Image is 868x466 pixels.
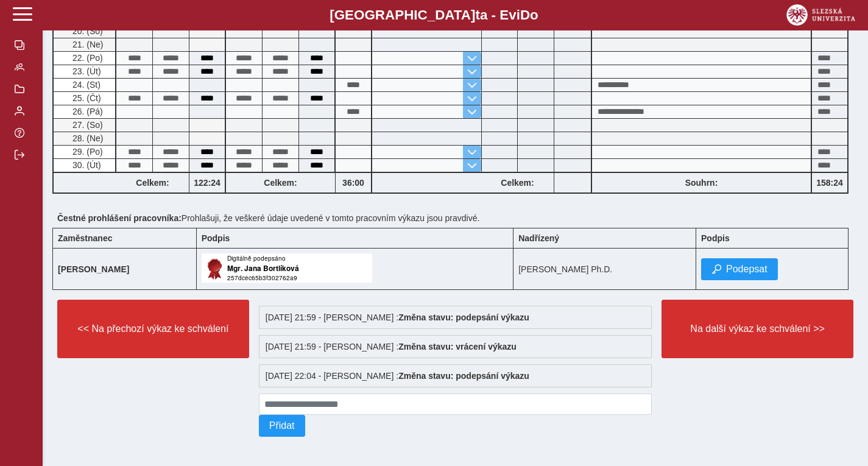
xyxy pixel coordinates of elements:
b: [GEOGRAPHIC_DATA] a - Evi [37,7,831,23]
button: Přidat [259,415,305,437]
span: 22. (Po) [70,53,103,63]
b: Podpis [701,233,730,243]
b: Změna stavu: vrácení výkazu [398,342,517,351]
span: 27. (So) [70,120,103,130]
span: Podepsat [726,264,767,275]
span: 30. (Út) [70,160,101,170]
img: logo_web_su.png [786,4,855,26]
span: 29. (Po) [70,147,103,157]
span: << Na přechozí výkaz ke schválení [68,323,239,334]
span: 24. (St) [70,80,101,90]
b: 158:24 [812,178,847,188]
span: 25. (Čt) [70,93,101,103]
b: 36:00 [336,178,371,188]
b: Celkem: [116,178,189,188]
button: Na další výkaz ke schválení >> [662,300,853,358]
span: 28. (Ne) [70,133,104,143]
b: Nadřízený [518,233,559,243]
span: 26. (Pá) [70,107,103,116]
span: t [475,7,479,23]
b: 122:24 [189,178,225,188]
span: D [520,7,530,23]
button: << Na přechozí výkaz ke schválení [57,300,249,358]
b: Celkem: [481,178,554,188]
div: [DATE] 22:04 - [PERSON_NAME] : [259,364,652,387]
b: [PERSON_NAME] [58,264,129,274]
b: Podpis [202,233,230,243]
span: 21. (Ne) [70,40,104,49]
b: Čestné prohlášení pracovníka: [57,213,182,223]
span: 23. (Út) [70,66,101,76]
span: o [530,7,538,23]
b: Souhrn: [685,178,718,188]
b: Zaměstnanec [58,233,112,243]
span: Přidat [269,420,295,431]
span: 20. (So) [70,26,103,36]
div: [DATE] 21:59 - [PERSON_NAME] : [259,306,652,329]
b: Celkem: [226,178,335,188]
b: Změna stavu: podepsání výkazu [398,312,529,322]
b: Změna stavu: podepsání výkazu [398,371,529,381]
div: Prohlašuji, že veškeré údaje uvedené v tomto pracovním výkazu jsou pravdivé. [52,208,858,228]
span: Na další výkaz ke schválení >> [672,323,843,334]
div: [DATE] 21:59 - [PERSON_NAME] : [259,335,652,358]
img: Digitálně podepsáno uživatelem [202,253,372,283]
td: [PERSON_NAME] Ph.D. [513,249,696,290]
button: Podepsat [701,258,778,280]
